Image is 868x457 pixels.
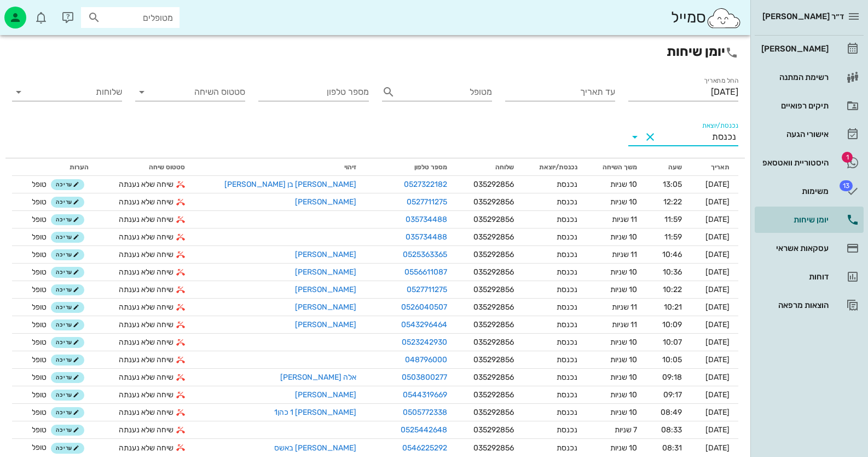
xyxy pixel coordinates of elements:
[840,180,853,191] span: תג
[610,285,637,294] span: 10 שניות
[473,215,514,224] span: 035292856
[51,425,84,436] button: עריכה
[704,77,738,85] label: החל מתאריך
[557,373,577,382] span: נכנסת
[705,338,730,347] span: [DATE]
[755,64,864,90] a: רשימת המתנה
[705,285,730,294] span: [DATE]
[755,178,864,204] a: תגמשימות
[403,407,447,418] a: 0505772338
[610,408,637,417] span: 10 שניות
[662,355,682,364] span: 10:05
[365,158,456,176] th: מספר טלפון
[663,267,682,277] span: 10:36
[32,232,47,242] span: טופל
[664,302,682,312] span: 10:21
[473,197,514,207] span: 035292856
[557,355,577,364] span: נכנסת
[557,302,577,312] span: נכנסת
[706,7,742,29] img: SmileCloud logo
[295,390,356,399] a: [PERSON_NAME]
[473,408,514,417] span: 035292856
[711,163,730,171] span: תאריך
[473,425,514,435] span: 035292856
[119,424,173,436] span: שיחה שלא נענתה
[691,158,738,176] th: תאריך
[295,197,356,207] a: [PERSON_NAME]
[610,180,637,189] span: 10 שניות
[32,408,47,417] span: טופל
[612,302,637,312] span: 11 שניות
[755,93,864,119] a: תיקים רפואיים
[610,443,637,453] span: 10 שניות
[473,390,514,399] span: 035292856
[406,214,447,225] a: 035734488
[403,249,447,260] a: 0525363365
[473,320,514,329] span: 035292856
[456,158,523,176] th: שלוחה
[755,121,864,147] a: אישורי הגעה
[557,197,577,207] span: נכנסת
[523,158,587,176] th: נכנסת/יוצאת
[612,250,637,259] span: 11 שניות
[401,319,447,330] a: 0543296464
[32,425,47,435] span: טופל
[56,216,79,223] span: עריכה
[119,249,173,260] span: שיחה שלא נענתה
[557,338,577,347] span: נכנסת
[705,197,730,207] span: [DATE]
[32,197,47,207] span: טופל
[557,232,577,242] span: נכנסת
[119,231,173,243] span: שיחה שלא נענתה
[119,196,173,208] span: שיחה שלא נענתה
[344,163,356,171] span: זיהוי
[755,36,864,62] a: [PERSON_NAME]
[473,232,514,242] span: 035292856
[755,264,864,290] a: דוחות
[759,215,829,224] div: יומן שיחות
[473,443,514,453] span: 035292856
[705,232,730,242] span: [DATE]
[557,250,577,259] span: נכנסת
[473,338,514,347] span: 035292856
[295,320,356,329] a: [PERSON_NAME]
[56,409,79,416] span: עריכה
[557,443,577,453] span: נכנסת
[119,319,173,330] span: שיחה שלא נענתה
[662,373,682,382] span: 09:18
[295,302,356,312] a: [PERSON_NAME]
[119,179,173,190] span: שיחה שלא נענתה
[407,284,447,295] a: 0527711275
[12,42,738,61] h2: יומן שיחות
[56,199,79,205] span: עריכה
[661,425,682,435] span: 08:33
[663,180,682,189] span: 13:05
[119,389,173,401] span: שיחה שלא נענתה
[51,214,84,225] button: עריכה
[702,122,738,130] label: נכנסת/יוצאת
[705,320,730,329] span: [DATE]
[473,355,514,364] span: 035292856
[32,390,47,399] span: טופל
[51,319,84,330] button: עריכה
[557,425,577,435] span: נכנסת
[119,266,173,278] span: שיחה שלא נענתה
[119,372,173,383] span: שיחה שלא נענתה
[755,150,864,176] a: תגהיסטוריית וואטסאפ
[56,445,79,452] span: עריכה
[759,244,829,253] div: עסקאות אשראי
[664,215,682,224] span: 11:59
[295,250,356,259] a: [PERSON_NAME]
[12,158,97,176] th: הערות
[401,301,447,313] a: 0526040507
[32,215,47,224] span: טופל
[557,408,577,417] span: נכנסת
[51,390,84,401] button: עריכה
[755,207,864,233] a: יומן שיחות
[473,302,514,312] span: 035292856
[119,284,173,295] span: שיחה שלא נענתה
[224,180,356,189] a: [PERSON_NAME] בן [PERSON_NAME]
[32,302,47,312] span: טופל
[628,128,738,146] div: נכנסת/יוצאתנכנסתClear נכנסת/יוצאת
[404,179,447,190] a: 0527322182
